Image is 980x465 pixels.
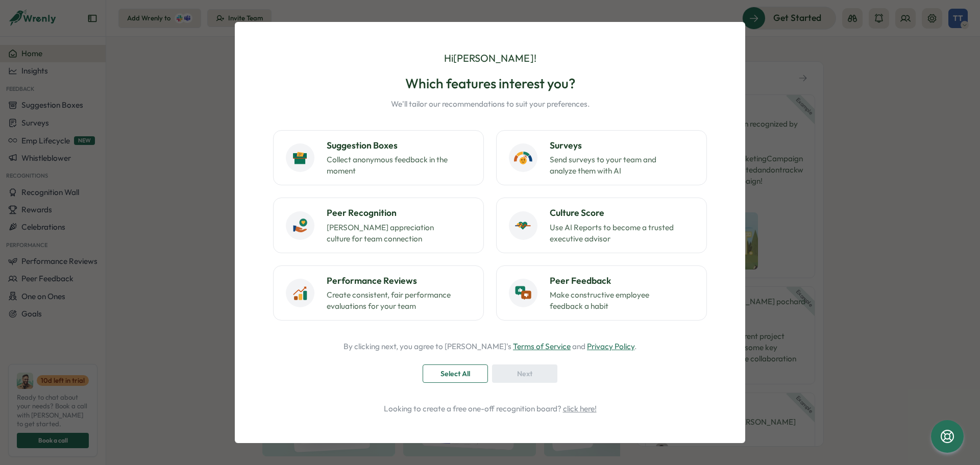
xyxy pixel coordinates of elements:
button: SurveysSend surveys to your team and analyze them with AI [496,130,707,185]
button: Peer FeedbackMake constructive employee feedback a habit [496,265,707,321]
h3: Suggestion Boxes [327,139,471,152]
h3: Peer Recognition [327,206,471,219]
p: [PERSON_NAME] appreciation culture for team connection [327,222,454,244]
h3: Culture Score [550,206,694,219]
h3: Performance Reviews [327,274,471,287]
p: Hi [PERSON_NAME] ! [444,51,536,66]
button: Suggestion BoxesCollect anonymous feedback in the moment [273,130,484,185]
p: Make constructive employee feedback a habit [550,289,677,312]
p: Looking to create a free one-off recognition board? [263,403,717,414]
h3: Peer Feedback [550,274,694,287]
button: Performance ReviewsCreate consistent, fair performance evaluations for your team [273,265,484,321]
p: Create consistent, fair performance evaluations for your team [327,289,454,312]
button: Culture ScoreUse AI Reports to become a trusted executive advisor [496,198,707,253]
h2: Which features interest you? [391,75,590,92]
button: Peer Recognition[PERSON_NAME] appreciation culture for team connection [273,198,484,253]
a: Privacy Policy [587,341,634,351]
p: We'll tailor our recommendations to suit your preferences. [391,99,590,110]
p: Use AI Reports to become a trusted executive advisor [550,222,677,244]
span: Select All [440,365,470,382]
p: Collect anonymous feedback in the moment [327,154,454,177]
a: Terms of Service [513,341,571,351]
a: click here! [563,404,597,413]
button: Select All [423,364,488,383]
p: Send surveys to your team and analyze them with AI [550,154,677,177]
h3: Surveys [550,139,694,152]
p: By clicking next, you agree to [PERSON_NAME]'s and . [344,341,636,352]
